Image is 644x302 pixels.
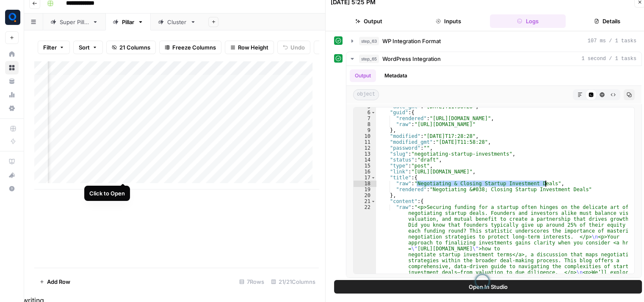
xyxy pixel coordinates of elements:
div: Pillar [122,18,134,26]
span: Toggle code folding, rows 6 through 9 [371,110,376,115]
button: Workspace: Qubit - SEO [5,7,19,28]
div: 14 [354,157,376,163]
div: 15 [354,163,376,169]
span: step_65 [359,55,379,63]
span: Open In Studio [469,283,508,291]
span: Sort [79,43,90,52]
button: Metadata [379,69,412,82]
button: 21 Columns [106,41,156,54]
div: 16 [354,169,376,175]
a: Your Data [5,74,19,88]
span: Undo [290,43,305,52]
a: Settings [5,102,19,115]
span: Add Row [47,277,70,286]
div: 21/21 Columns [268,275,319,288]
span: step_63 [359,37,379,45]
div: 18 [354,181,376,187]
a: Usage [5,88,19,102]
span: 107 ms / 1 tasks [588,37,636,45]
a: AirOps Academy [5,155,19,168]
div: 1 second / 1 tasks [346,66,641,277]
div: 9 [354,127,376,133]
span: Row Height [238,43,268,52]
a: Cluster [151,14,203,30]
span: Filter [43,43,57,52]
div: 13 [354,151,376,157]
button: Output [331,14,407,28]
div: 7 Rows [236,275,268,288]
div: 21 [354,198,376,204]
span: WP Integration Format [382,37,441,45]
button: Filter [38,41,70,54]
button: What's new? [5,168,19,182]
button: Freeze Columns [159,41,221,54]
div: 6 [354,110,376,115]
span: 1 second / 1 tasks [581,55,636,63]
span: Toggle code folding, rows 17 through 20 [371,175,376,181]
div: Super Pillar [60,18,89,26]
button: Open In Studio [334,280,642,294]
span: object [353,89,379,100]
button: Sort [73,41,103,54]
button: Undo [277,41,310,54]
div: 11 [354,139,376,145]
div: Click to Open [89,189,125,198]
span: Toggle code folding, rows 21 through 26 [371,198,376,204]
button: 107 ms / 1 tasks [346,34,641,48]
div: 12 [354,145,376,151]
div: 7 [354,115,376,121]
span: Freeze Columns [172,43,216,52]
div: 8 [354,121,376,127]
img: Qubit - SEO Logo [5,10,20,25]
button: Help + Support [5,182,19,195]
button: Inputs [410,14,486,28]
button: Logs [490,14,566,28]
a: Browse [5,61,19,74]
span: WordPress Integration [382,55,441,63]
span: 21 Columns [119,43,150,52]
div: What's new? [6,169,18,181]
a: Home [5,47,19,61]
div: 17 [354,175,376,181]
a: Pillar [105,14,151,30]
div: 20 [354,192,376,198]
button: 1 second / 1 tasks [346,52,641,66]
div: Cluster [167,18,187,26]
button: Row Height [225,41,274,54]
button: Output [350,69,376,82]
div: 10 [354,133,376,139]
button: Add Row [34,275,75,288]
a: Super Pillar [43,14,105,30]
div: 19 [354,187,376,192]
